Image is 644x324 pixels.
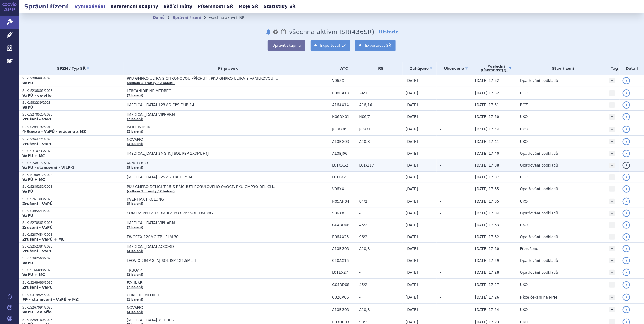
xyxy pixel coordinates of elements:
span: ROZ [520,175,528,179]
strong: VaPÚ [22,261,33,265]
strong: VaPÚ [22,105,33,110]
span: V06XX [332,187,356,191]
span: [DATE] [406,187,418,191]
span: Opatřování podkladů [520,235,558,239]
span: 24/1 [359,91,403,95]
a: detail [623,174,630,181]
a: detail [623,245,630,252]
a: (2 balení) [127,285,143,289]
a: + [609,246,615,251]
a: detail [623,210,630,217]
th: Přípravek [124,62,329,75]
span: TRUQAP [127,268,278,272]
a: (5 balení) [127,166,143,169]
span: [DATE] [406,127,418,131]
span: [DATE] 17:24 [475,308,499,312]
a: Vyhledávání [73,2,107,11]
span: NOVAPIO [127,305,278,310]
span: A10BG03 [332,247,356,251]
span: [DATE] [406,270,418,275]
span: - [359,79,403,83]
span: - [440,247,441,251]
p: SUKLS302560/2025 [22,256,124,261]
a: (celkem 2 brandy / 2 balení) [127,81,175,85]
a: (3 balení) [127,310,143,314]
a: (3 balení) [127,142,143,146]
a: + [609,114,615,120]
a: (2 balení) [127,298,143,301]
span: - [440,127,441,131]
span: Opatřování podkladů [520,258,558,263]
span: UKO [520,223,528,227]
p: SUKLS286095/2025 [22,76,124,81]
a: detail [623,221,630,229]
a: detail [623,126,630,133]
strong: VaPÚ [22,189,33,194]
span: ( SŘ) [350,28,374,35]
span: ROZ [520,103,528,107]
a: detail [623,101,630,109]
strong: Zrušení - VaPÚ + MC [22,237,65,241]
a: SPZN / Typ SŘ [22,64,124,73]
a: + [609,139,615,144]
span: [MEDICAL_DATA] 225MG TBL FLM 60 [127,175,278,179]
span: [DATE] [406,115,418,119]
span: - [440,91,441,95]
p: SUKLS319924/2025 [22,293,124,297]
span: N06/7 [359,115,403,119]
span: [DATE] [406,308,418,312]
a: + [609,174,615,180]
strong: VaPÚ + MC [22,177,45,182]
span: A16AX14 [332,103,356,107]
span: [DATE] [406,199,418,204]
span: Fikce čekání na NPM [520,295,557,299]
a: + [609,78,615,83]
span: - [440,103,441,107]
span: - [440,295,441,299]
span: V06XX [332,79,356,83]
span: 96/2 [359,235,403,239]
strong: Zrušení - VaPÚ [22,142,53,146]
span: V06XX [332,211,356,215]
a: Ukončeno [440,64,472,73]
button: Upravit skupinu [268,40,305,51]
a: + [609,270,615,275]
span: R06AX26 [332,235,356,239]
span: - [359,187,403,191]
span: - [440,270,441,275]
span: [DATE] 17:44 [475,127,499,131]
span: G04BD08 [332,283,356,287]
span: [DATE] [406,223,418,227]
a: + [609,90,615,96]
a: (2 balení) [127,117,143,121]
a: (2 balení) [127,273,143,276]
strong: VaPÚ [22,214,33,218]
p: SUKLS100912/2024 [22,173,124,177]
p: SUKLS270525/2025 [22,113,124,117]
a: Statistiky SŘ [262,2,297,11]
p: SUKLS166898/2025 [22,268,124,272]
span: Opatřování podkladů [520,270,558,275]
span: [DATE] 17:26 [475,295,499,299]
p: SUKLS267994/2025 [22,305,124,310]
span: - [440,140,441,144]
span: L01EX21 [332,175,356,179]
span: [MEDICAL_DATA] 2MG INJ SOL PEP 1X3ML+4J [127,151,278,156]
span: - [440,79,441,83]
a: detail [623,113,630,120]
p: SUKLS261303/2025 [22,197,124,201]
span: 436 [352,28,364,35]
span: [DATE] [406,247,418,251]
strong: Zrušení - VaPÚ [22,117,53,121]
span: ROZ [520,91,528,95]
span: [DATE] 17:29 [475,258,499,263]
span: Opatřování podkladů [520,211,558,215]
th: RS [356,62,403,75]
span: NOVAPIO [127,137,278,142]
a: + [609,234,615,240]
span: UKO [520,199,528,204]
span: [MEDICAL_DATA] 123MG CPS DUR 14 [127,103,278,107]
span: UKO [520,140,528,144]
p: SUKLS257654/2025 [22,233,124,237]
span: - [440,115,441,119]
